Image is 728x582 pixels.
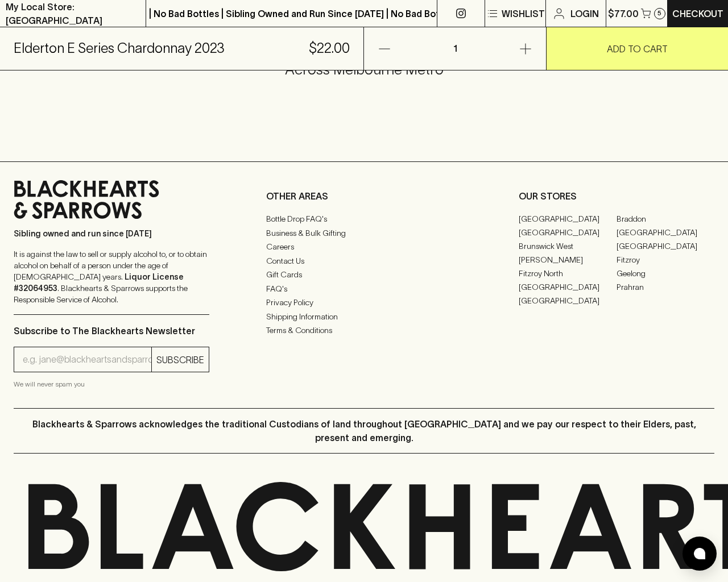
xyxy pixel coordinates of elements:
[657,10,661,16] p: 5
[547,27,728,70] button: ADD TO CART
[266,254,462,268] a: Contact Us
[266,189,462,203] p: OTHER AREAS
[617,253,714,267] a: Fitzroy
[266,213,462,226] a: Bottle Drop FAQ's
[266,268,462,282] a: Gift Cards
[14,228,209,239] p: Sibling owned and run since [DATE]
[23,351,151,369] input: e.g. jane@blackheartsandsparrows.com.au
[570,7,599,20] p: Login
[14,379,209,390] p: We will never spam you
[266,226,462,240] a: Business & Bulk Gifting
[519,253,617,267] a: [PERSON_NAME]
[519,239,617,253] a: Brunswick West
[14,248,209,305] p: It is against the law to sell or supply alcohol to, or to obtain alcohol on behalf of a person un...
[617,239,714,253] a: [GEOGRAPHIC_DATA]
[266,240,462,254] a: Careers
[22,417,706,444] p: Blackhearts & Sparrows acknowledges the traditional Custodians of land throughout [GEOGRAPHIC_DAT...
[266,324,462,338] a: Terms & Conditions
[672,7,723,20] p: Checkout
[519,189,714,203] p: OUR STORES
[617,267,714,280] a: Geelong
[152,347,209,372] button: SUBSCRIBE
[14,324,209,338] p: Subscribe to The Blackhearts Newsletter
[617,226,714,239] a: [GEOGRAPHIC_DATA]
[309,39,350,57] h5: $22.00
[608,7,639,20] p: $77.00
[519,267,617,280] a: Fitzroy North
[156,353,204,367] p: SUBSCRIBE
[266,282,462,296] a: FAQ's
[607,42,668,56] p: ADD TO CART
[266,310,462,323] a: Shipping Information
[519,226,617,239] a: [GEOGRAPHIC_DATA]
[502,7,545,20] p: Wishlist
[694,548,705,559] img: bubble-icon
[617,280,714,294] a: Prahran
[519,294,617,307] a: [GEOGRAPHIC_DATA]
[617,212,714,226] a: Braddon
[441,27,469,70] p: 1
[519,280,617,294] a: [GEOGRAPHIC_DATA]
[519,212,617,226] a: [GEOGRAPHIC_DATA]
[14,39,225,57] h5: Elderton E Series Chardonnay 2023
[266,296,462,310] a: Privacy Policy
